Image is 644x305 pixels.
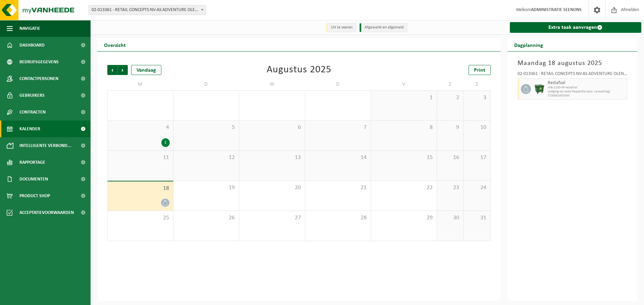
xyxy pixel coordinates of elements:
span: Documenten [19,171,48,187]
span: Rapportage [19,154,45,171]
span: 02-013361 - RETAIL CONCEPTS NV-AS ADVENTURE OLEN - OLEN [89,5,206,15]
strong: ADMINISTRATIE SEENONS [531,7,582,12]
img: WB-1100-HPE-GN-04 [534,84,544,94]
span: 30 [440,214,460,222]
span: 23 [440,184,460,192]
span: Kalender [19,121,40,137]
span: Lediging op vaste frequentie (excl. verwerking) [548,90,626,94]
span: Product Shop [19,187,50,204]
span: 14 [309,154,368,161]
li: Uit te voeren [326,23,356,32]
h2: Overzicht [97,38,132,51]
span: 11 [111,154,170,161]
span: 3 [467,94,487,101]
li: Afgewerkt en afgemeld [360,23,407,32]
td: Z [464,78,490,90]
span: T250001633545 [548,94,626,98]
span: 8 [374,124,433,131]
span: 12 [177,154,236,161]
div: Augustus 2025 [267,65,331,75]
span: 29 [374,214,433,222]
td: M [107,78,173,90]
span: 21 [309,184,368,192]
h2: Dagplanning [507,38,550,51]
span: 24 [467,184,487,192]
span: 22 [374,184,433,192]
span: 13 [243,154,302,161]
span: Volgende [118,65,128,75]
span: 15 [374,154,433,161]
span: 7 [309,124,368,131]
span: Navigatie [19,20,40,37]
a: Extra taak aanvragen [510,22,642,33]
span: 27 [243,214,302,222]
span: Vorige [107,65,117,75]
a: Print [469,65,491,75]
td: D [305,78,371,90]
span: Contracten [19,104,46,121]
span: 17 [467,154,487,161]
span: 25 [111,214,170,222]
div: Vandaag [131,65,161,75]
span: WB-1100-HP restafval [548,86,626,90]
h3: Maandag 18 augustus 2025 [518,58,628,68]
span: 6 [243,124,302,131]
span: Contactpersonen [19,70,58,87]
span: 2 [440,94,460,101]
span: 02-013361 - RETAIL CONCEPTS NV-AS ADVENTURE OLEN - OLEN [89,5,206,15]
span: 9 [440,124,460,131]
span: 16 [440,154,460,161]
td: V [371,78,437,90]
span: 4 [111,124,170,131]
div: 02-013361 - RETAIL CONCEPTS NV-AS ADVENTURE OLEN - OLEN [518,72,628,78]
span: Print [474,68,485,73]
span: Acceptatievoorwaarden [19,204,74,221]
span: 18 [111,185,170,192]
span: 20 [243,184,302,192]
td: D [173,78,239,90]
span: Intelligente verbond... [19,137,71,154]
span: 1 [374,94,433,101]
span: 10 [467,124,487,131]
span: 28 [309,214,368,222]
td: Z [437,78,464,90]
span: 19 [177,184,236,192]
span: Gebruikers [19,87,45,104]
span: 5 [177,124,236,131]
span: Restafval [548,80,626,86]
span: Bedrijfsgegevens [19,54,59,70]
span: 31 [467,214,487,222]
div: 1 [161,138,170,147]
span: Dashboard [19,37,45,54]
td: W [239,78,305,90]
span: 26 [177,214,236,222]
